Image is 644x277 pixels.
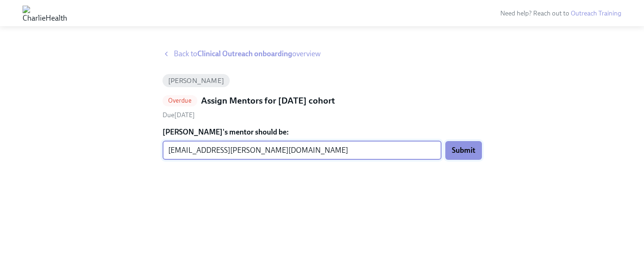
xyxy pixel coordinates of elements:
span: Overdue [163,97,197,104]
img: CharlieHealth [23,6,67,21]
a: Outreach Training [571,9,621,17]
h5: Assign Mentors for [DATE] cohort [201,95,335,107]
span: Saturday, August 16th 2025, 9:00 am [163,111,195,119]
a: Back toClinical Outreach onboardingoverview [163,49,482,59]
span: [PERSON_NAME] [163,77,230,84]
span: Submit [452,146,475,155]
span: Back to overview [174,49,321,59]
span: Need help? Reach out to [500,9,621,17]
label: [PERSON_NAME]'s mentor should be: [163,127,482,137]
button: Submit [445,141,482,160]
strong: Clinical Outreach onboarding [197,49,292,58]
input: Enter their work email address [163,141,442,160]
